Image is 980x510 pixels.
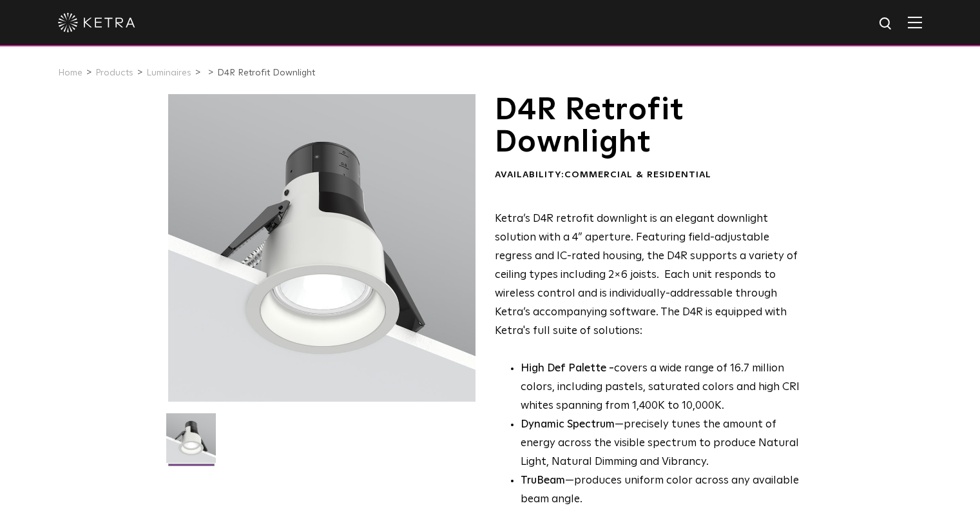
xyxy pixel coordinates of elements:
[521,419,615,430] strong: Dynamic Spectrum
[564,170,711,179] span: Commercial & Residential
[146,68,191,77] a: Luminaires
[878,16,894,32] img: search icon
[495,94,809,159] h1: D4R Retrofit Downlight
[521,475,565,486] strong: TruBeam
[58,13,135,32] img: ketra-logo-2019-white
[908,16,922,28] img: Hamburger%20Nav.svg
[58,68,82,77] a: Home
[521,360,809,416] p: covers a wide range of 16.7 million colors, including pastels, saturated colors and high CRI whit...
[521,416,809,472] li: —precisely tunes the amount of energy across the visible spectrum to produce Natural Light, Natur...
[521,472,809,509] li: —produces uniform color across any available beam angle.
[495,210,809,340] p: Ketra’s D4R retrofit downlight is an elegant downlight solution with a 4” aperture. Featuring fie...
[521,363,614,374] strong: High Def Palette -
[217,68,315,77] a: D4R Retrofit Downlight
[495,169,809,182] div: Availability:
[166,413,216,473] img: D4R Retrofit Downlight
[95,68,133,77] a: Products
